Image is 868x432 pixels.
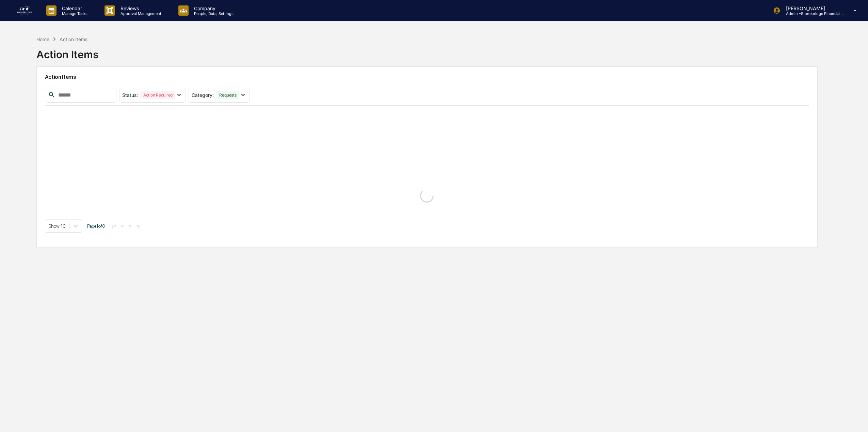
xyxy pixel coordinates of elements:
div: Requests [216,91,239,99]
h2: Action Items [45,74,809,80]
button: > [127,223,134,229]
p: [PERSON_NAME] [781,5,844,11]
p: People, Data, Settings [189,11,237,16]
span: Page 1 of 0 [87,223,105,229]
div: Action Items [60,36,87,42]
button: >| [134,223,142,229]
p: Manage Tasks [57,11,91,16]
p: Admin • Stonebridge Financial Group [781,11,844,16]
div: Action Items [36,43,98,61]
p: Company [189,5,237,11]
p: Calendar [57,5,91,11]
button: |< [110,223,118,229]
div: Home [36,36,49,42]
p: Approval Management [115,11,165,16]
p: Reviews [115,5,165,11]
div: Action Required [141,91,175,99]
span: Status : [122,92,138,98]
span: Category : [192,92,214,98]
button: < [119,223,126,229]
img: logo [16,5,33,16]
